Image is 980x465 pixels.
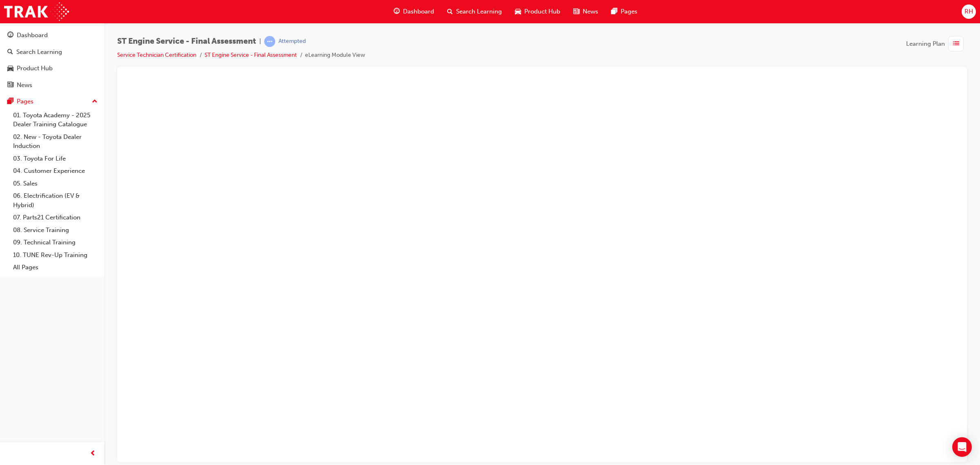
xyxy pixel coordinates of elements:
[16,47,62,57] div: Search Learning
[10,211,101,224] a: 07. Parts21 Certification
[447,7,453,17] span: search-icon
[205,51,297,58] a: ST Engine Service - Final Assessment
[117,51,196,58] a: Service Technician Certification
[92,96,98,107] span: up-icon
[605,3,644,20] a: pages-iconPages
[953,39,959,49] span: list-icon
[3,94,101,109] button: Pages
[90,449,96,459] span: prev-icon
[10,236,101,249] a: 09. Technical Training
[10,131,101,152] a: 02. New - Toyota Dealer Induction
[10,224,101,237] a: 08. Service Training
[7,32,13,39] span: guage-icon
[3,28,101,43] a: Dashboard
[524,7,560,16] span: Product Hub
[264,36,275,47] span: learningRecordVerb_ATTEMPT-icon
[10,261,101,274] a: All Pages
[17,64,53,73] div: Product Hub
[611,7,617,17] span: pages-icon
[7,82,13,89] span: news-icon
[7,65,13,72] span: car-icon
[906,36,967,51] button: Learning Plan
[906,39,945,49] span: Learning Plan
[621,7,637,16] span: Pages
[7,98,13,105] span: pages-icon
[508,3,567,20] a: car-iconProduct Hub
[515,7,521,17] span: car-icon
[567,3,605,20] a: news-iconNews
[117,37,256,46] span: ST Engine Service - Final Assessment
[278,38,306,45] div: Attempted
[10,177,101,190] a: 05. Sales
[305,51,365,60] li: eLearning Module View
[17,97,33,106] div: Pages
[10,190,101,211] a: 06. Electrification (EV & Hybrid)
[10,249,101,262] a: 10. TUNE Rev-Up Training
[394,7,400,17] span: guage-icon
[17,31,48,40] div: Dashboard
[573,7,579,17] span: news-icon
[10,165,101,177] a: 04. Customer Experience
[387,3,441,20] a: guage-iconDashboard
[456,7,502,16] span: Search Learning
[3,26,101,94] button: DashboardSearch LearningProduct HubNews
[441,3,508,20] a: search-iconSearch Learning
[17,80,32,90] div: News
[962,4,976,19] button: RH
[3,45,101,60] a: Search Learning
[10,109,101,131] a: 01. Toyota Academy - 2025 Dealer Training Catalogue
[952,437,972,457] div: Open Intercom Messenger
[10,152,101,165] a: 03. Toyota For Life
[964,7,973,16] span: RH
[4,2,69,21] img: Trak
[3,78,101,93] a: News
[7,49,13,56] span: search-icon
[583,7,598,16] span: News
[403,7,434,16] span: Dashboard
[3,61,101,76] a: Product Hub
[259,37,261,46] span: |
